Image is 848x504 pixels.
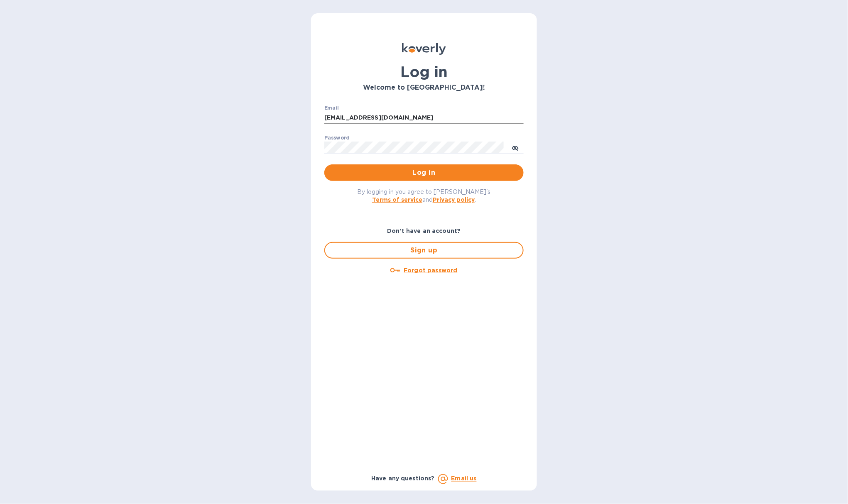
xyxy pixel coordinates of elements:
a: Email us [451,475,477,482]
img: Koverly [402,43,446,55]
u: Forgot password [404,267,457,274]
button: Sign up [324,242,524,259]
span: Log in [331,168,517,178]
a: Terms of service [372,196,422,203]
a: Privacy policy [433,196,475,203]
button: Log in [324,164,524,181]
span: Sign up [332,245,516,255]
h1: Log in [324,63,524,81]
input: Enter email address [324,112,524,124]
span: By logging in you agree to [PERSON_NAME]'s and . [358,188,491,203]
label: Password [324,135,350,140]
h3: Welcome to [GEOGRAPHIC_DATA]! [324,84,524,92]
b: Don't have an account? [387,228,461,234]
label: Email [324,105,339,110]
b: Have any questions? [371,475,435,482]
button: toggle password visibility [507,139,524,156]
